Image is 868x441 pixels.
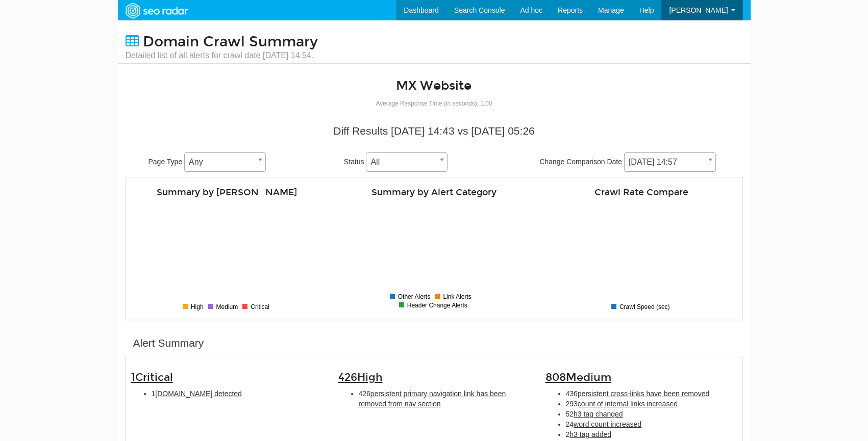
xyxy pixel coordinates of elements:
[121,2,192,20] img: SEORadar
[566,388,737,399] li: 436
[366,152,448,172] span: All
[131,188,323,197] h4: Summary by [PERSON_NAME]
[578,390,709,398] span: persistent cross-links have been removed
[566,409,737,419] li: 52
[566,399,737,409] li: 293
[545,371,611,384] span: 808
[539,158,622,166] span: Change Comparison Date
[625,155,715,169] span: 08/12/2025 14:57
[359,388,530,409] li: 426
[558,6,583,14] span: Reports
[366,155,447,169] span: All
[520,6,542,14] span: Ad hoc
[126,50,318,61] small: Detailed list of all alerts for crawl date [DATE] 14:54.
[639,6,654,14] span: Help
[133,123,735,139] div: Diff Results [DATE] 14:43 vs [DATE] 05:26
[357,371,383,384] span: High
[135,371,173,384] span: Critical
[574,410,623,418] span: h3 tag changed
[185,155,265,169] span: Any
[155,390,242,398] span: [DOMAIN_NAME] detected
[669,6,728,14] span: [PERSON_NAME]
[338,371,383,384] span: 426
[624,152,716,172] span: 08/12/2025 14:57
[148,158,183,166] span: Page Type
[338,188,530,197] h4: Summary by Alert Category
[184,152,266,172] span: Any
[574,420,641,428] span: word count increased
[344,158,364,166] span: Status
[598,6,624,14] span: Manage
[566,371,611,384] span: Medium
[569,430,611,438] span: h3 tag added
[133,335,204,351] div: Alert Summary
[454,6,505,14] span: Search Console
[376,100,492,107] small: Average Response Time (in seconds): 1.00
[545,188,737,197] h4: Crawl Rate Compare
[359,390,506,408] span: persistent primary navigation link has been removed from nav section
[152,388,323,399] li: 1
[566,429,737,439] li: 2
[578,400,678,408] span: count of internal links increased
[143,33,318,50] span: Domain Crawl Summary
[396,78,472,93] a: MX Website
[566,419,737,429] li: 24
[131,371,173,384] span: 1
